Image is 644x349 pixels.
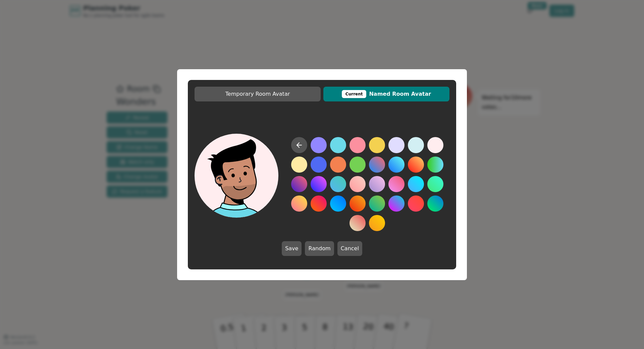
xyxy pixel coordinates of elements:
[327,90,446,98] span: Named Room Avatar
[337,241,362,256] button: Cancel
[342,90,367,98] div: This avatar will be displayed in dedicated rooms
[305,241,334,256] button: Random
[323,87,449,101] button: CurrentNamed Room Avatar
[195,87,321,101] button: Temporary Room Avatar
[282,241,302,256] button: Save
[198,90,317,98] span: Temporary Room Avatar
